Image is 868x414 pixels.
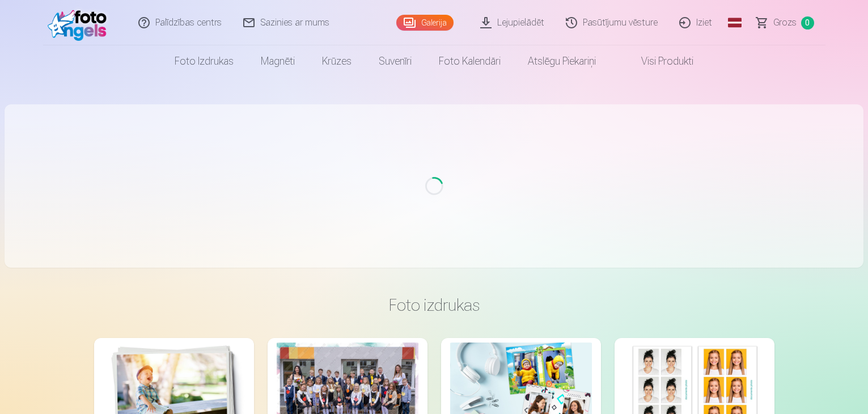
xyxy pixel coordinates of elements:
[425,45,514,77] a: Foto kalendāri
[365,45,425,77] a: Suvenīri
[396,15,454,31] a: Galerija
[247,45,308,77] a: Magnēti
[514,45,609,77] a: Atslēgu piekariņi
[48,5,113,41] img: /fa3
[161,45,247,77] a: Foto izdrukas
[308,45,365,77] a: Krūzes
[103,295,765,315] h3: Foto izdrukas
[773,16,797,29] span: Grozs
[801,16,814,29] span: 0
[609,45,707,77] a: Visi produkti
